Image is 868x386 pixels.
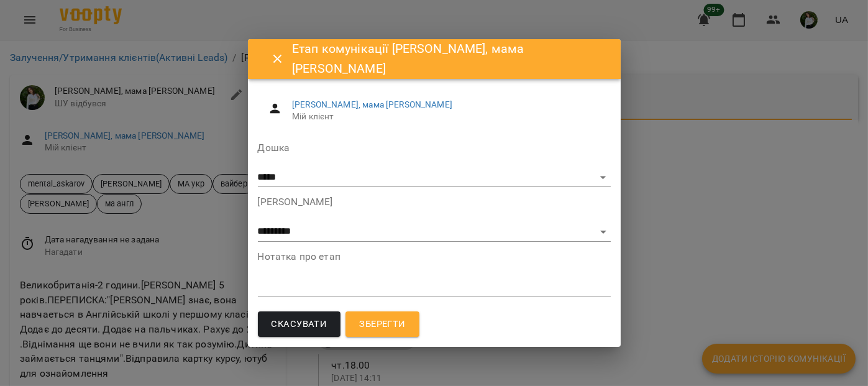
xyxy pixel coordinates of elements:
label: [PERSON_NAME] [258,197,611,207]
span: Мій клієнт [292,111,600,123]
span: Зберегти [359,316,405,333]
a: [PERSON_NAME], мама [PERSON_NAME] [292,99,452,109]
button: Close [263,44,293,74]
button: Зберегти [345,311,419,338]
label: Нотатка про етап [258,252,611,262]
h6: Етап комунікації [PERSON_NAME], мама [PERSON_NAME] [292,39,605,78]
span: Скасувати [272,316,327,333]
button: Скасувати [258,311,341,338]
label: Дошка [258,143,611,153]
